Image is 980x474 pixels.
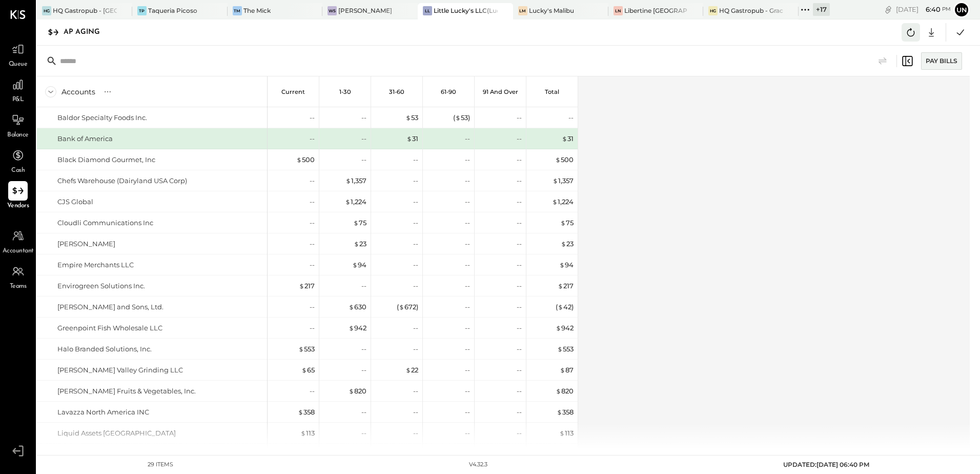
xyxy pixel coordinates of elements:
[465,218,470,228] div: --
[545,88,559,95] p: Total
[57,218,153,228] div: Cloudli Communications Inc
[349,386,366,396] div: 820
[624,6,688,15] div: Libertine [GEOGRAPHIC_DATA]
[517,407,522,417] div: --
[465,197,470,207] div: --
[413,428,418,438] div: --
[560,366,565,374] span: $
[328,6,337,15] div: WS
[405,365,418,375] div: 22
[413,344,418,354] div: --
[517,428,522,438] div: --
[3,247,34,256] span: Accountant
[465,155,470,165] div: --
[708,6,718,15] div: HG
[553,176,574,186] div: 1,357
[557,344,574,354] div: 553
[361,281,366,291] div: --
[310,386,315,396] div: --
[57,323,162,333] div: Greenpoint Fish Wholesale LLC
[354,240,359,248] span: $
[137,6,147,15] div: TP
[1,181,35,211] a: Vendors
[559,428,574,438] div: 113
[557,407,574,417] div: 358
[57,302,164,312] div: [PERSON_NAME] and Sons, Ltd.
[361,365,366,375] div: --
[555,155,561,164] span: $
[57,428,176,438] div: Liquid Assets [GEOGRAPHIC_DATA]
[558,282,563,290] span: $
[57,407,149,417] div: Lavazza North America INC
[345,176,366,186] div: 1,357
[465,260,470,270] div: --
[465,302,470,312] div: --
[298,408,303,416] span: $
[517,218,522,228] div: --
[953,2,970,18] button: Un
[298,407,315,417] div: 358
[813,3,830,16] div: + 17
[300,428,315,438] div: 113
[345,197,366,207] div: 1,224
[349,303,354,311] span: $
[148,6,197,15] div: Taqueria Picoso
[465,239,470,249] div: --
[310,134,315,144] div: --
[558,281,574,291] div: 217
[557,408,562,416] span: $
[243,6,271,15] div: The Mick
[406,134,412,143] span: $
[353,218,366,228] div: 75
[57,113,147,123] div: Baldor Specialty Foods Inc.
[465,344,470,354] div: --
[53,6,117,15] div: HQ Gastropub - [GEOGRAPHIC_DATA]
[555,155,574,165] div: 500
[352,260,366,270] div: 94
[465,176,470,186] div: --
[310,197,315,207] div: --
[562,134,574,144] div: 31
[517,176,522,186] div: --
[405,113,418,123] div: 53
[562,134,567,143] span: $
[529,6,574,15] div: Lucky's Malibu
[614,6,623,15] div: LN
[339,88,351,95] p: 1-30
[349,302,366,312] div: 630
[57,197,93,207] div: CJS Global
[517,323,522,333] div: --
[296,155,302,164] span: $
[7,202,29,211] span: Vendors
[296,155,315,165] div: 500
[9,60,28,69] span: Queue
[552,197,574,207] div: 1,224
[354,239,366,249] div: 23
[1,226,35,256] a: Accountant
[517,344,522,354] div: --
[469,461,487,469] div: v 4.32.3
[413,386,418,396] div: --
[465,323,470,333] div: --
[57,176,187,186] div: Chefs Warehouse (Dairyland USA Corp)
[361,134,366,144] div: --
[310,302,315,312] div: --
[1,39,35,69] a: Queue
[1,110,35,140] a: Balance
[361,344,366,354] div: --
[148,461,173,469] div: 29 items
[483,88,518,95] p: 91 and Over
[310,218,315,228] div: --
[518,6,527,15] div: LM
[361,113,366,123] div: --
[560,219,566,227] span: $
[517,302,522,312] div: --
[299,281,315,291] div: 217
[7,131,29,140] span: Balance
[1,262,35,291] a: Teams
[310,176,315,186] div: --
[560,218,574,228] div: 75
[1,75,35,105] a: P&L
[10,282,27,291] span: Teams
[413,260,418,270] div: --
